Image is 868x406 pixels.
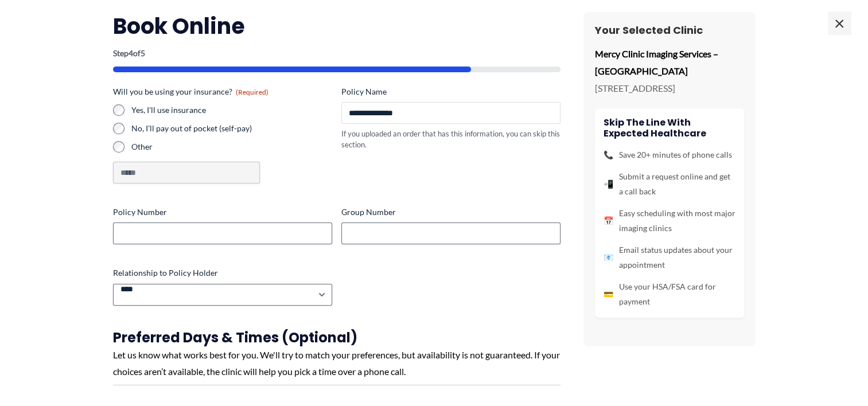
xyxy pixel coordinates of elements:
[595,24,744,37] h3: Your Selected Clinic
[113,12,560,40] h2: Book Online
[113,267,332,279] label: Relationship to Policy Holder
[113,49,560,57] p: Step of
[604,147,613,162] span: 📞
[113,206,332,218] label: Policy Number
[604,279,735,309] li: Use your HSA/FSA card for payment
[595,45,744,79] p: Mercy Clinic Imaging Services – [GEOGRAPHIC_DATA]
[341,206,560,218] label: Group Number
[604,287,613,302] span: 💳
[131,104,332,116] label: Yes, I'll use insurance
[236,88,268,96] span: (Required)
[141,48,145,58] span: 5
[113,346,560,380] div: Let us know what works best for you. We'll try to match your preferences, but availability is not...
[604,117,735,139] h4: Skip the line with Expected Healthcare
[131,141,332,153] label: Other
[113,329,560,346] h3: Preferred Days & Times (Optional)
[341,128,560,150] div: If you uploaded an order that has this information, you can skip this section.
[604,206,735,236] li: Easy scheduling with most major imaging clinics
[113,162,260,184] input: Other Choice, please specify
[604,250,613,265] span: 📧
[604,177,613,192] span: 📲
[131,123,332,134] label: No, I'll pay out of pocket (self-pay)
[604,213,613,228] span: 📅
[595,80,744,97] p: [STREET_ADDRESS]
[828,11,851,34] span: ×
[604,147,735,162] li: Save 20+ minutes of phone calls
[113,86,268,97] legend: Will you be using your insurance?
[341,86,560,97] label: Policy Name
[604,243,735,272] li: Email status updates about your appointment
[129,48,133,58] span: 4
[604,169,735,199] li: Submit a request online and get a call back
